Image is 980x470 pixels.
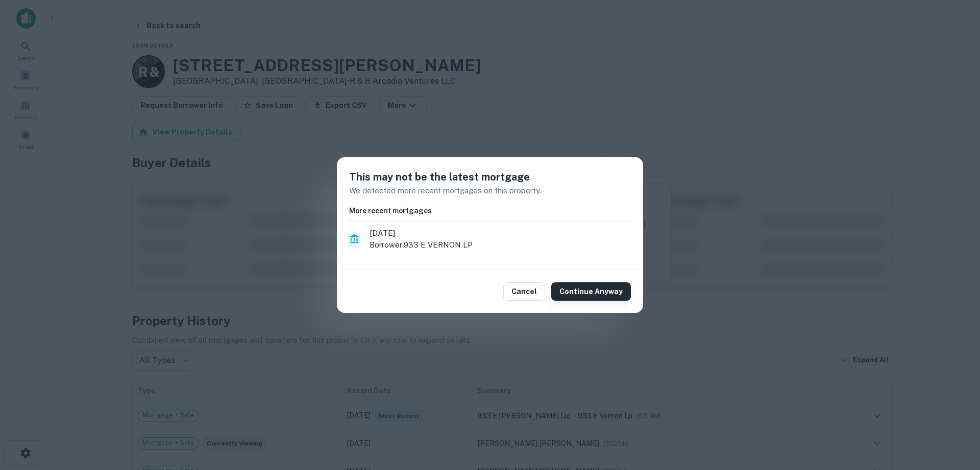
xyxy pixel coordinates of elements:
[349,185,631,197] p: We detected more recent mortgages on this property.
[370,227,631,239] span: [DATE]
[370,239,631,251] p: Borrower: 933 E VERNON LP
[551,282,631,301] button: Continue Anyway
[349,169,631,185] h5: This may not be the latest mortgage
[929,388,980,437] iframe: Chat Widget
[503,282,545,301] button: Cancel
[349,205,631,216] h6: More recent mortgages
